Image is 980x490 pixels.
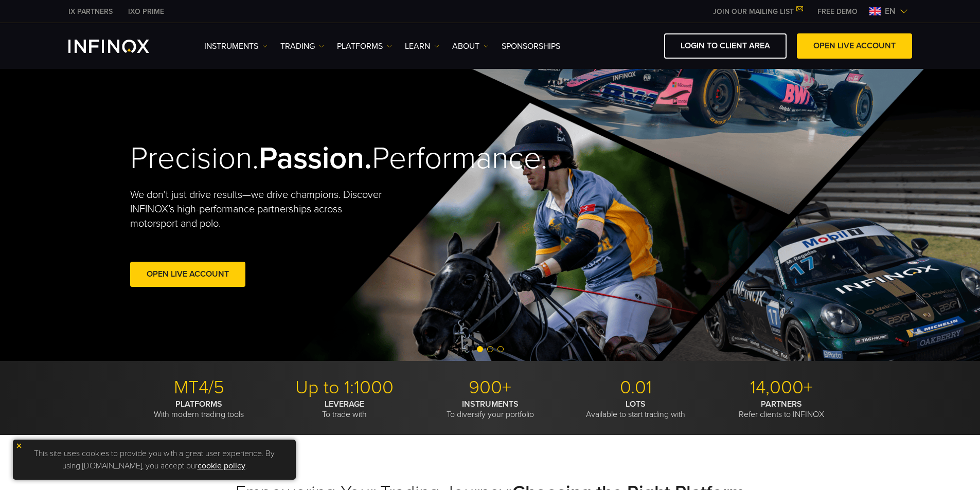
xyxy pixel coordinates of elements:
a: INFINOX Logo [68,40,173,53]
strong: PLATFORMS [175,399,222,409]
a: SPONSORSHIPS [502,40,560,52]
a: TRADING [280,40,324,52]
p: To diversify your portfolio [421,399,559,420]
img: yellow close icon [15,442,23,449]
p: Up to 1:1000 [276,376,414,399]
h2: Precision. Performance. [130,140,454,177]
a: Instruments [204,40,268,52]
a: LOGIN TO CLIENT AREA [664,33,787,59]
strong: INSTRUMENTS [462,399,519,409]
span: Go to slide 1 [477,346,483,352]
p: Refer clients to INFINOX [712,399,850,420]
a: Learn [405,40,439,52]
a: JOIN OUR MAILING LIST [705,7,810,16]
p: 900+ [421,376,559,399]
strong: PARTNERS [761,399,802,409]
a: INFINOX [61,6,120,17]
p: MT4/5 [130,376,268,399]
a: PLATFORMS [337,40,392,52]
strong: LOTS [626,399,646,409]
span: Go to slide 3 [497,346,504,352]
span: en [881,5,900,17]
p: 14,000+ [712,376,850,399]
p: This site uses cookies to provide you with a great user experience. By using [DOMAIN_NAME], you a... [18,445,291,475]
a: cookie policy [198,461,245,471]
strong: LEVERAGE [325,399,364,409]
p: With modern trading tools [130,399,268,420]
a: ABOUT [452,40,489,52]
span: Go to slide 2 [487,346,493,352]
a: Open Live Account [130,262,245,287]
p: 0.01 [567,376,705,399]
p: We don't just drive results—we drive champions. Discover INFINOX’s high-performance partnerships ... [130,188,389,231]
p: To trade with [276,399,414,420]
a: OPEN LIVE ACCOUNT [797,33,912,59]
a: INFINOX [120,6,172,17]
a: INFINOX MENU [810,6,865,17]
p: Available to start trading with [567,399,705,420]
strong: Passion. [259,140,372,177]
